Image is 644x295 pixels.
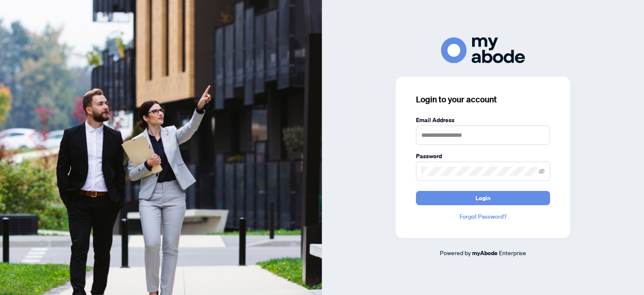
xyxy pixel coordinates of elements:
[441,37,525,63] img: ma-logo
[416,212,550,221] a: Forgot Password?
[499,249,526,256] span: Enterprise
[416,191,550,205] button: Login
[416,94,550,105] h3: Login to your account
[539,168,545,174] span: eye-invisible
[475,191,491,205] span: Login
[416,115,550,125] label: Email Address
[416,151,550,161] label: Password
[472,248,498,258] a: myAbode
[440,249,471,256] span: Powered by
